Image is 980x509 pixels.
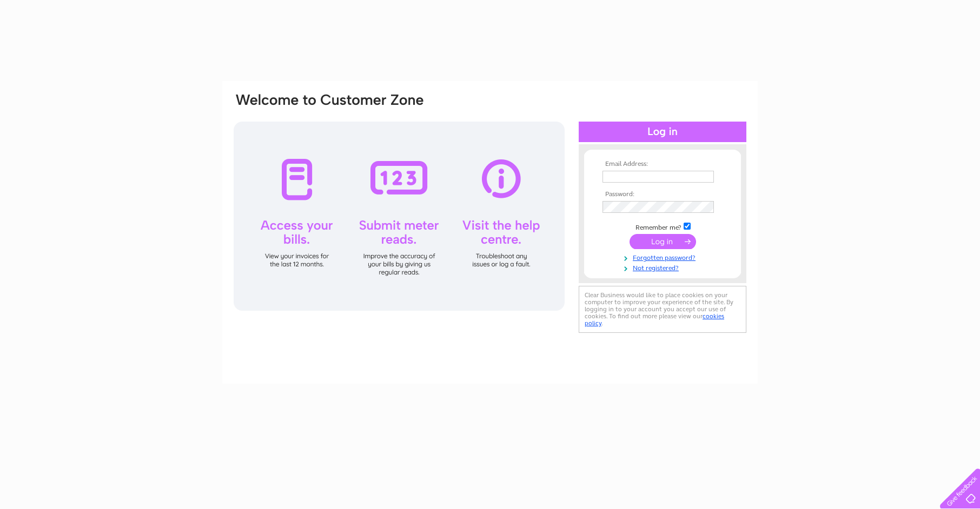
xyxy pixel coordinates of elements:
a: Not registered? [602,262,725,272]
td: Remember me? [600,221,725,232]
div: Clear Business would like to place cookies on your computer to improve your experience of the sit... [579,286,746,333]
th: Password: [600,191,725,198]
a: Forgotten password? [602,252,725,262]
th: Email Address: [600,160,725,168]
a: cookies policy [585,312,724,327]
input: Submit [630,234,696,249]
